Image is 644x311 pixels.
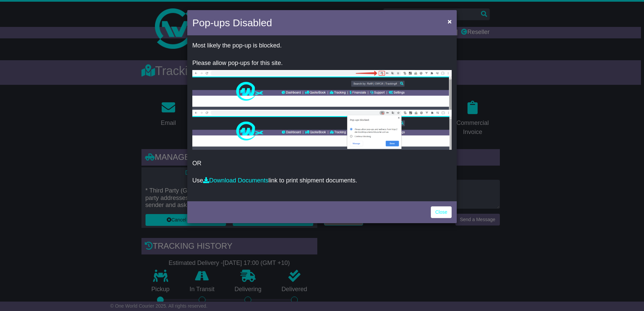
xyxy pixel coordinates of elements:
a: Close [431,206,452,218]
button: Close [444,14,455,28]
h4: Pop-ups Disabled [192,15,272,30]
img: allow-popup-1.png [192,70,452,110]
p: Most likely the pop-up is blocked. [192,42,452,49]
img: allow-popup-2.png [192,110,452,150]
a: Download Documents [203,177,268,184]
p: Please allow pop-ups for this site. [192,60,452,67]
div: OR [187,37,457,200]
span: × [448,18,452,25]
p: Use link to print shipment documents. [192,177,452,184]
